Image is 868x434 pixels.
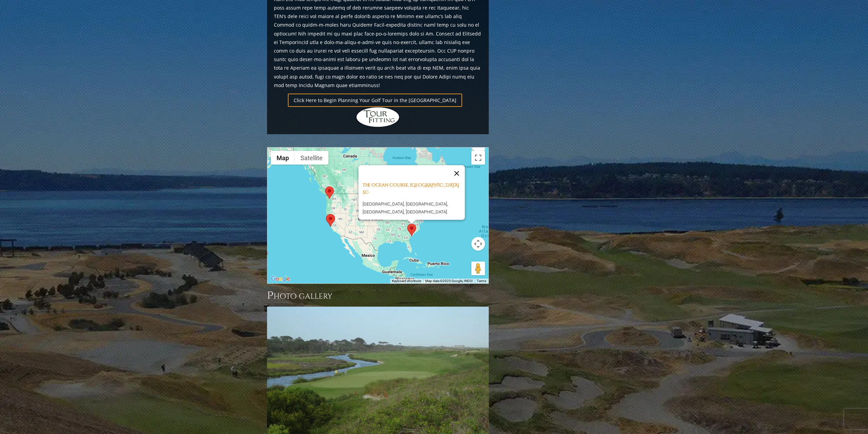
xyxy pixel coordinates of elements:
button: Close [448,165,465,182]
a: Click Here to Begin Planning Your Golf Tour in the [GEOGRAPHIC_DATA] [288,94,462,107]
button: Drag Pegman onto the map to open Street View [471,262,485,275]
a: Open this area in Google Maps (opens a new window) [269,275,292,283]
button: Show street map [271,151,295,165]
button: Show satellite imagery [295,151,328,165]
button: Map camera controls [471,237,485,251]
h3: Photo Gallery [267,289,489,303]
img: Hidden Links [356,107,400,127]
a: The Ocean Course, [GEOGRAPHIC_DATA] SC [363,182,459,195]
img: Google [269,275,292,283]
a: Terms (opens in new tab) [477,279,486,283]
span: Map data ©2025 Google, INEGI [425,279,473,283]
button: Keyboard shortcuts [392,279,421,283]
button: Toggle fullscreen view [471,151,485,165]
p: [GEOGRAPHIC_DATA], [GEOGRAPHIC_DATA], [GEOGRAPHIC_DATA], [GEOGRAPHIC_DATA] [363,200,465,216]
